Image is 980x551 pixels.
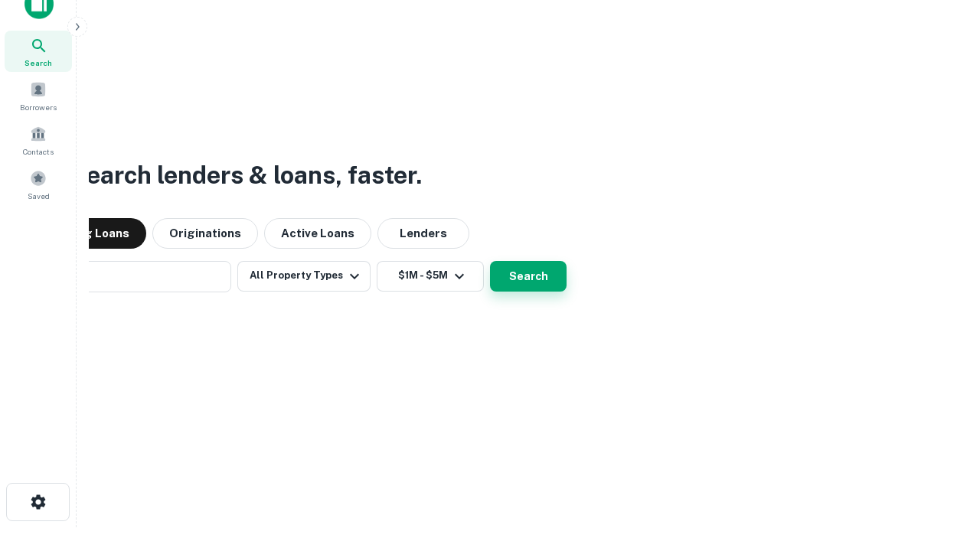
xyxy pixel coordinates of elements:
[903,429,980,502] iframe: Chat Widget
[20,101,57,113] span: Borrowers
[490,261,567,292] button: Search
[23,145,54,158] span: Contacts
[264,218,371,249] button: Active Loans
[237,261,371,292] button: All Property Types
[5,31,72,72] a: Search
[5,119,72,161] a: Contacts
[5,164,72,205] a: Saved
[152,218,258,249] button: Originations
[28,190,50,202] span: Saved
[377,218,469,249] button: Lenders
[5,75,72,116] a: Borrowers
[377,261,484,292] button: $1M - $5M
[70,157,422,194] h3: Search lenders & loans, faster.
[24,57,52,69] span: Search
